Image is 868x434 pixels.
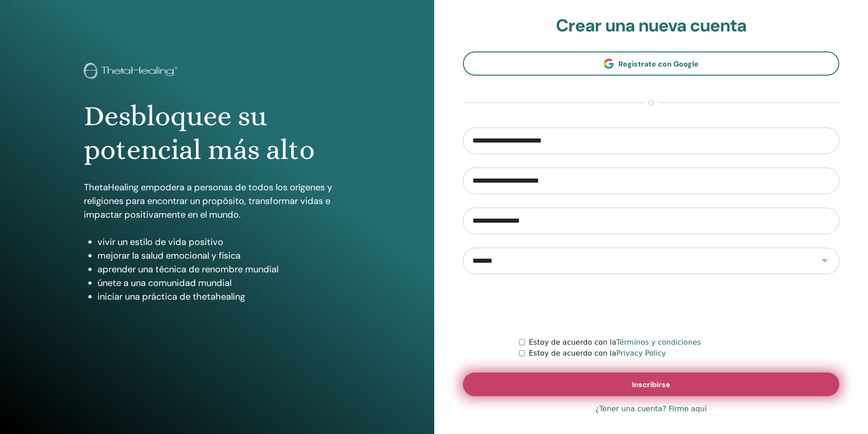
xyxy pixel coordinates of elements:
p: ThetaHealing empodera a personas de todos los orígenes y religiones para encontrar un propósito, ... [84,180,350,221]
span: Regístrate con Google [618,59,699,69]
a: Regístrate con Google [463,51,840,76]
li: vivir un estilo de vida positivo [98,235,350,249]
h2: Crear una nueva cuenta [463,15,840,36]
label: Estoy de acuerdo con la [529,348,666,359]
li: únete a una comunidad mundial [98,276,350,290]
a: Privacy Policy [616,349,666,357]
label: Estoy de acuerdo con la [529,337,701,348]
li: iniciar una práctica de thetahealing [98,290,350,303]
a: Términos y condiciones [616,338,701,347]
button: Inscribirse [463,373,840,396]
a: ¿Tener una cuenta? Firme aquí [595,403,707,414]
h1: Desbloquee su potencial más alto [84,99,350,167]
span: Inscribirse [632,380,670,389]
span: o [644,97,658,108]
li: mejorar la salud emocional y física [98,249,350,262]
iframe: reCAPTCHA [582,288,720,323]
li: aprender una técnica de renombre mundial [98,262,350,276]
